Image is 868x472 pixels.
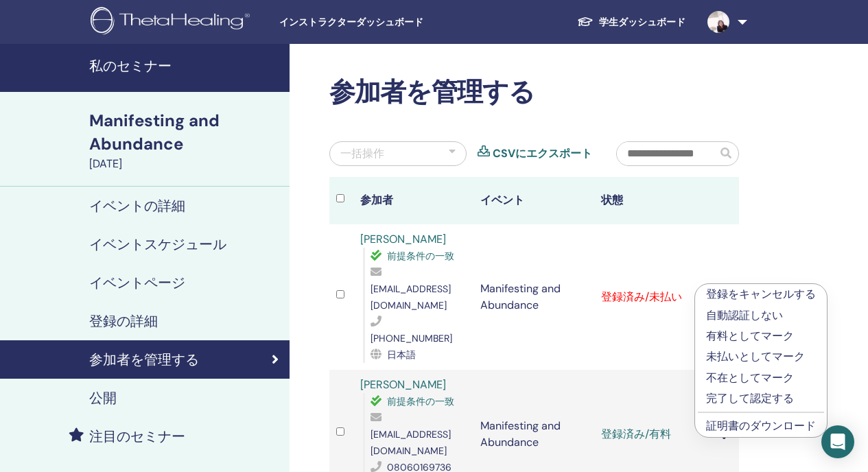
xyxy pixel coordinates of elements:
[493,145,592,162] a: CSVにエクスポート
[473,224,594,370] td: Manifesting and Abundance
[89,351,199,368] h4: 参加者を管理する
[706,286,816,303] p: 登録をキャンセルする
[706,307,816,324] p: 自動認証しない
[387,250,454,262] span: 前提条件の一致
[473,177,594,224] th: イベント
[89,156,281,172] div: [DATE]
[706,370,816,386] p: 不在としてマーク
[340,145,384,162] div: 一括操作
[371,428,451,457] span: [EMAIL_ADDRESS][DOMAIN_NAME]
[89,58,281,74] h4: 私のセミナー
[89,390,117,406] h4: 公開
[594,177,715,224] th: 状態
[577,16,594,27] img: graduation-cap-white.svg
[279,15,485,29] span: インストラクターダッシュボード
[387,349,416,361] span: 日本語
[706,390,816,407] p: 完了して認定する
[91,7,255,38] img: logo.png
[353,177,474,224] th: 参加者
[706,418,816,433] a: 証明書のダウンロード
[360,232,446,246] a: [PERSON_NAME]
[81,109,290,172] a: Manifesting and Abundance[DATE]
[89,109,281,156] div: Manifesting and Abundance
[89,198,185,214] h4: イベントの詳細
[329,77,739,108] h2: 参加者を管理する
[387,395,454,408] span: 前提条件の一致
[89,236,226,252] h4: イベントスケジュール
[89,274,185,291] h4: イベントページ
[566,10,696,35] a: 学生ダッシュボード
[707,11,729,33] img: default.jpg
[89,313,158,329] h4: 登録の詳細
[706,349,816,365] p: 未払いとしてマーク
[371,283,451,311] span: [EMAIL_ADDRESS][DOMAIN_NAME]
[371,332,452,344] span: [PHONE_NUMBER]
[89,428,185,445] h4: 注目のセミナー
[821,425,854,458] div: Open Intercom Messenger
[706,328,816,344] p: 有料としてマーク
[360,377,446,392] a: [PERSON_NAME]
